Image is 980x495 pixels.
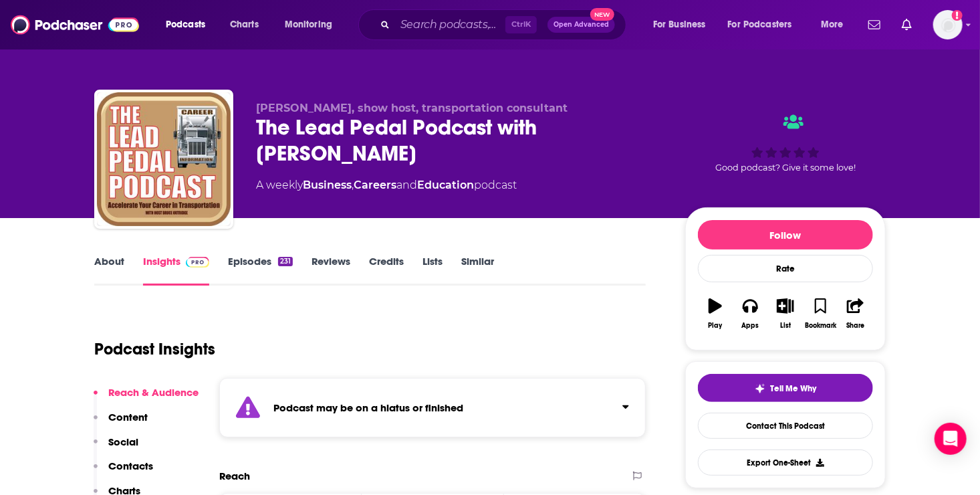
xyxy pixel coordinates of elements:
[273,401,463,414] strong: Podcast may be on a hiatus or finished
[94,339,215,359] h1: Podcast Insights
[94,435,138,460] button: Social
[698,255,873,282] div: Rate
[698,450,873,476] button: Export One-Sheet
[698,220,873,250] button: Follow
[395,14,505,35] input: Search podcasts, credits, & more...
[94,460,153,484] button: Contacts
[803,290,838,338] button: Bookmark
[846,322,864,330] div: Share
[256,102,568,114] span: [PERSON_NAME], show host, transportation consultant
[719,14,812,35] button: open menu
[780,322,791,330] div: List
[590,8,614,21] span: New
[108,386,199,399] p: Reach & Audience
[863,13,886,36] a: Show notifications dropdown
[303,179,352,191] a: Business
[771,383,817,394] span: Tell Me Why
[554,21,609,28] span: Open Advanced
[685,102,886,185] div: Good podcast? Give it some love!
[422,255,443,286] a: Lists
[709,322,723,330] div: Play
[219,470,250,482] h2: Reach
[354,179,396,191] a: Careers
[108,460,153,472] p: Contacts
[933,10,963,39] img: User Profile
[371,9,639,40] div: Search podcasts, credits, & more...
[352,179,354,191] span: ,
[805,322,836,330] div: Bookmark
[733,290,767,338] button: Apps
[11,12,139,37] img: Podchaser - Follow, Share and Rate Podcasts
[896,13,917,36] a: Show notifications dropdown
[698,374,873,402] button: tell me why sparkleTell Me Why
[108,435,138,448] p: Social
[256,177,517,193] div: A weekly podcast
[97,92,231,226] img: The Lead Pedal Podcast with Bruce Outridge
[417,179,474,191] a: Education
[768,290,803,338] button: List
[461,255,494,286] a: Similar
[715,163,856,173] span: Good podcast? Give it some love!
[285,15,332,34] span: Monitoring
[396,179,417,191] span: and
[812,14,860,35] button: open menu
[698,290,733,338] button: Play
[653,15,706,34] span: For Business
[312,255,350,286] a: Reviews
[369,255,404,286] a: Credits
[143,255,209,286] a: InsightsPodchaser Pro
[698,413,873,439] a: Contact This Podcast
[94,411,148,435] button: Content
[742,322,759,330] div: Apps
[156,14,223,35] button: open menu
[933,10,963,39] button: Show profile menu
[935,423,967,455] div: Open Intercom Messenger
[728,15,792,34] span: For Podcasters
[230,15,259,34] span: Charts
[505,16,537,33] span: Ctrl K
[108,411,148,423] p: Content
[933,10,963,39] span: Logged in as roneledotsonRAD
[838,290,873,338] button: Share
[952,10,963,21] svg: Add a profile image
[275,14,350,35] button: open menu
[221,14,267,35] a: Charts
[219,378,646,437] section: Click to expand status details
[547,17,615,33] button: Open AdvancedNew
[644,14,723,35] button: open menu
[821,15,844,34] span: More
[166,15,205,34] span: Podcasts
[94,386,199,411] button: Reach & Audience
[94,255,124,286] a: About
[186,257,209,268] img: Podchaser Pro
[228,255,293,286] a: Episodes231
[755,383,765,394] img: tell me why sparkle
[278,257,293,266] div: 231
